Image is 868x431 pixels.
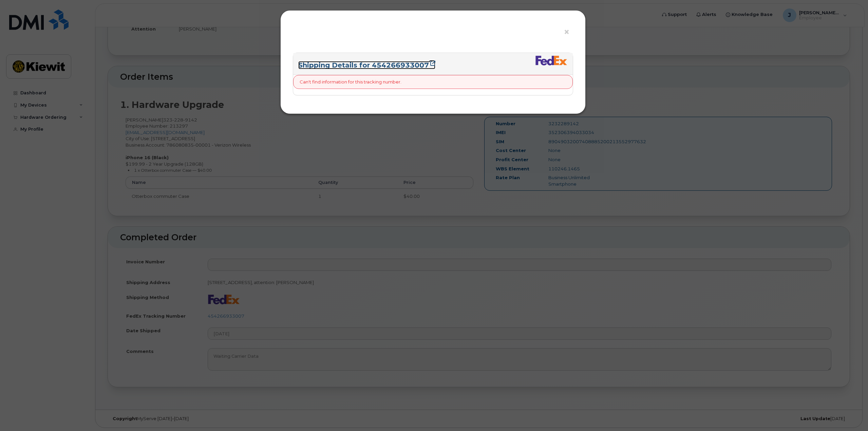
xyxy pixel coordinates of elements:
[564,27,573,37] button: ×
[300,79,401,85] p: Can't find information for this tracking number.
[298,61,435,69] a: Shipping Details for 454266933007
[564,26,570,38] span: ×
[838,401,863,426] iframe: Messenger Launcher
[535,55,568,65] img: fedex-bc01427081be8802e1fb5a1adb1132915e58a0589d7a9405a0dcbe1127be6add.png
